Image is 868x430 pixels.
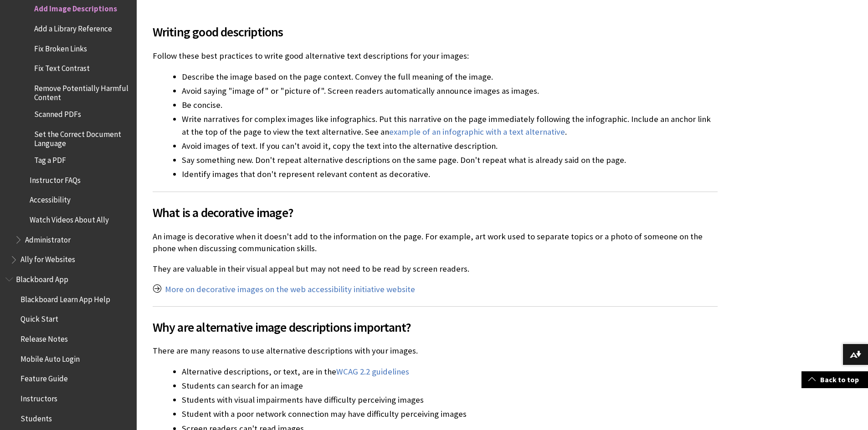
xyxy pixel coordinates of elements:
[16,272,68,284] span: Blackboard App
[21,292,110,304] span: Blackboard Learn App Help
[182,394,718,406] li: Students with visual impairments have difficulty perceiving images
[21,411,52,423] span: Students
[21,331,68,344] span: Release Notes
[182,154,718,167] li: Say something new. Don't repeat alternative descriptions on the same page. Don't repeat what is a...
[153,22,718,41] span: Writing good descriptions
[34,1,117,14] span: Add Image Descriptions
[182,140,718,152] li: Avoid images of text. If you can't avoid it, copy the text into the alternative description.
[34,41,87,53] span: Fix Broken Links
[30,192,71,205] span: Accessibility
[182,99,718,111] li: Be concise.
[182,168,718,181] li: Identify images that don't represent relevant content as decorative.
[182,379,718,392] li: Students can search for an image
[21,391,57,403] span: Instructors
[182,71,718,83] li: Describe the image based on the page context. Convey the full meaning of the image.
[182,365,718,378] li: Alternative descriptions, or text, are in the
[21,252,75,264] span: Ally for Websites
[34,81,130,102] span: Remove Potentially Harmful Content
[30,172,81,185] span: Instructor FAQs
[21,351,80,364] span: Mobile Auto Login
[182,408,718,420] li: Student with a poor network connection may have difficulty perceiving images
[153,50,718,62] p: Follow these best practices to write good alternative text descriptions for your images:
[34,107,81,119] span: Scanned PDFs
[25,232,71,244] span: Administrator
[153,345,718,357] p: There are many reasons to use alternative descriptions with your images.
[336,366,409,377] a: WCAG 2.2 guidelines
[389,126,565,137] a: example of an infographic with a text alternative
[165,284,415,295] a: More on decorative images on the web accessibility initiative website
[153,231,718,254] p: An image is decorative when it doesn't add to the information on the page. For example, art work ...
[34,152,66,165] span: Tag a PDF
[21,371,68,384] span: Feature Guide
[153,318,718,337] span: Why are alternative image descriptions important?
[153,203,718,222] span: What is a decorative image?
[182,85,718,97] li: Avoid saying "image of" or "picture of". Screen readers automatically announce images as images.
[34,61,90,73] span: Fix Text Contrast
[34,21,112,33] span: Add a Library Reference
[801,371,868,388] a: Back to top
[182,113,718,138] li: Write narratives for complex images like infographics. Put this narrative on the page immediately...
[21,312,58,324] span: Quick Start
[30,212,109,224] span: Watch Videos About Ally
[153,263,718,275] p: They are valuable in their visual appeal but may not need to be read by screen readers.
[34,126,130,148] span: Set the Correct Document Language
